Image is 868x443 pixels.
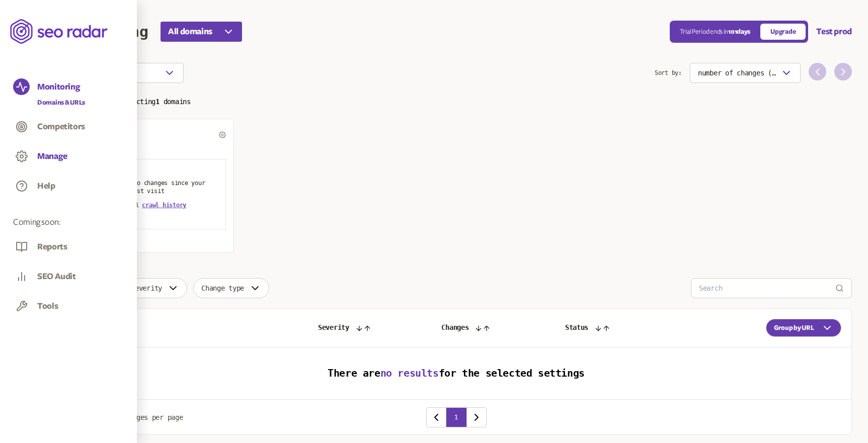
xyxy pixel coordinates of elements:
button: Group by URL [766,319,841,337]
p: total changes [68,237,226,245]
input: Search [699,279,835,298]
button: Manage [37,151,67,162]
button: number of changes (high-low) [690,63,801,83]
button: 1 [446,407,466,427]
th: Target URL [61,309,308,347]
a: Upgrade [760,24,806,40]
span: number of changes (high-low) [698,69,776,77]
th: Status [555,309,699,347]
span: Severity [131,284,162,292]
span: Sort by: [655,63,682,83]
span: 1 [155,98,160,106]
span: Coming soon: [13,217,124,228]
button: Competitors [37,121,85,132]
span: All domains [168,26,212,38]
a: Competitors [13,118,124,137]
button: Severity [123,278,187,298]
th: Changes [431,309,555,347]
div: View full [108,201,187,209]
h3: There are for the selected settings [61,368,851,379]
span: no results [380,367,439,379]
p: Trial Period ends in [680,28,750,36]
a: MonitoringDomains & URLs [13,78,124,108]
button: Change type [193,278,269,298]
button: All domains [161,22,242,42]
button: Monitoring [37,81,80,93]
button: Test prod [816,26,852,38]
button: Help [37,181,55,192]
span: 101 days [728,28,750,35]
button: crawl history [142,201,186,209]
th: Severity [308,309,431,347]
a: Domains & URLs [37,98,85,108]
span: Group by URL [774,324,814,332]
p: Total changes impacting domains [60,95,852,107]
p: There’s been no changes since your last visit [81,179,213,195]
span: crawl history [142,202,186,209]
span: Change type [201,284,244,292]
span: changes per page [121,413,183,421]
